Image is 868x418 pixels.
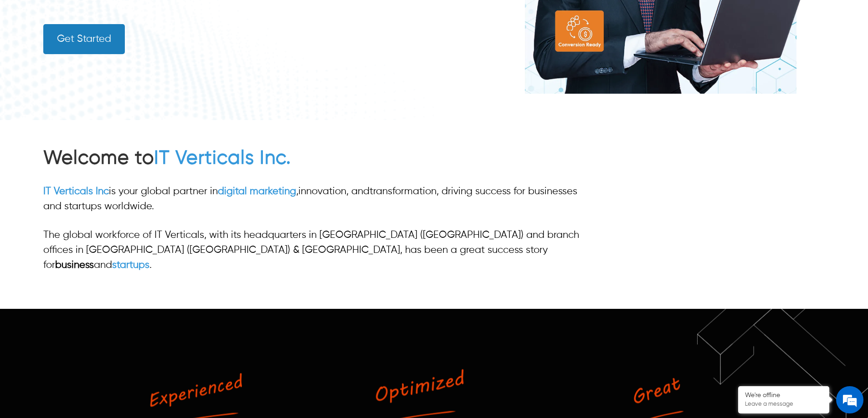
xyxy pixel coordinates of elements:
[43,186,109,196] a: IT Verticals Inc
[43,146,590,171] h2: Welcome to
[218,186,296,196] a: digital marketing
[43,228,590,273] p: The global workforce of IT Verticals, with its headquarters in [GEOGRAPHIC_DATA] ([GEOGRAPHIC_DAT...
[72,238,116,245] em: Driven by SalesIQ
[298,186,346,196] span: innovation
[19,115,159,206] span: We are offline. Please leave us a message.
[47,51,153,63] div: Leave a message
[43,184,590,214] p: is your global partner in , , and , driving success for businesses and startups worldwide.
[15,55,38,60] img: logo_Zg8I0qSkbAqR2WFHt3p6CTuqpyXMFPubPcD2OT02zFN43Cy9FUNNG3NEPhM_Q1qe_.png
[5,248,174,280] textarea: Type your message and click 'Submit'
[55,260,94,270] strong: business
[370,186,437,196] span: transformation
[154,149,291,168] a: IT Verticals Inc.
[149,5,171,26] div: Minimize live chat window
[63,239,69,244] img: salesiqlogo_leal7QplfZFryJ6FIlVepeu7OftD7mt8q6exU6-34PB8prfIgodN67KcxXM9Y7JQ_.png
[745,401,822,408] p: Leave a message
[134,280,165,292] em: Submit
[745,392,822,399] div: We're offline
[43,24,125,54] a: Get Started
[112,260,149,270] a: startups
